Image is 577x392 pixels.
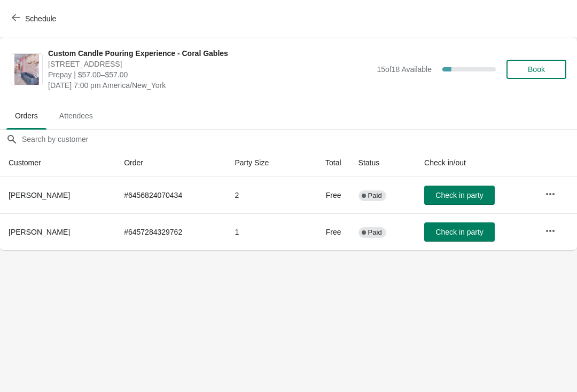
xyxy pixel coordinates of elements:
td: # 6457284329762 [115,213,226,250]
th: Order [115,149,226,177]
button: Check in party [424,222,495,242]
button: Book [506,60,566,79]
th: Party Size [226,149,301,177]
span: [DATE] 7:00 pm America/New_York [48,80,371,91]
button: Schedule [5,9,65,28]
button: Check in party [424,186,495,205]
span: Orders [6,106,46,125]
input: Search by customer [21,130,577,149]
span: [STREET_ADDRESS] [48,59,371,69]
span: [PERSON_NAME] [9,228,70,236]
span: Prepay | $57.00–$57.00 [48,69,371,80]
th: Status [350,149,416,177]
td: Free [301,177,349,213]
td: # 6456824070434 [115,177,226,213]
span: 15 of 18 Available [377,65,432,74]
span: Attendees [51,106,102,125]
td: 1 [226,213,301,250]
td: 2 [226,177,301,213]
span: Custom Candle Pouring Experience - Coral Gables [48,48,371,59]
span: [PERSON_NAME] [9,191,70,199]
td: Free [301,213,349,250]
span: Schedule [25,14,56,23]
th: Total [301,149,349,177]
span: Paid [368,191,382,200]
span: Paid [368,228,382,237]
th: Check in/out [416,149,536,177]
span: Check in party [435,228,483,236]
span: Book [528,65,545,74]
span: Check in party [435,191,483,199]
img: Custom Candle Pouring Experience - Coral Gables [14,54,40,85]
